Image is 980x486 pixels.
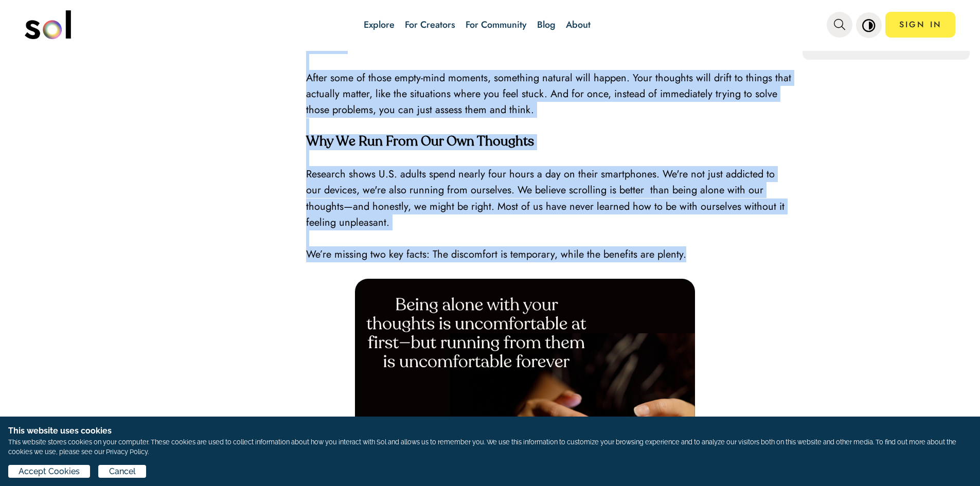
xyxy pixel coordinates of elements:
button: Accept Cookies [8,465,90,478]
strong: Why We Run From Our Own Thoughts [306,135,534,149]
span: Accept Cookies [19,465,80,478]
span: Research shows U.S. adults spend nearly four hours a day on their smartphones. We're not just add... [306,167,785,230]
a: For Creators [405,18,455,31]
img: 1759246493539-Your%20paragraph%20text%20-%202025-09-30T173236.694.png [355,279,695,470]
button: Cancel [98,465,146,478]
span: After some of those empty-mind moments, something natural will happen. Your thoughts will drift t... [306,70,791,117]
a: Explore [364,18,395,31]
a: Blog [537,18,556,31]
h1: This website uses cookies [8,425,972,437]
nav: main navigation [25,7,956,43]
a: SIGN IN [885,12,955,38]
a: About [566,18,591,31]
span: Cancel [109,465,136,478]
p: This website stores cookies on your computer. These cookies are used to collect information about... [8,437,972,457]
img: logo [25,10,71,39]
a: For Community [466,18,527,31]
span: We’re missing two key facts: The discomfort is temporary, while the benefits are plenty. [306,247,686,262]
